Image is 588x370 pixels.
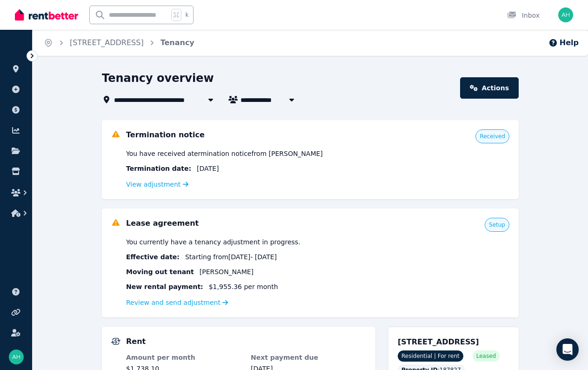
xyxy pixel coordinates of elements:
img: Adam Henry [9,350,24,364]
h5: Rent [126,336,146,347]
nav: Breadcrumb [33,30,206,56]
span: Termination date : [126,164,191,173]
span: Residential | For rent [398,350,463,362]
span: Leased [476,352,496,360]
span: [DATE] [197,164,219,173]
span: You have received a termination notice from [PERSON_NAME] [126,149,323,158]
h5: Lease agreement [126,218,199,229]
span: New rental payment: [126,282,203,291]
a: [STREET_ADDRESS] [70,38,144,47]
a: View adjustment [126,181,188,188]
div: Inbox [507,11,540,20]
span: k [185,11,188,19]
span: Moving out tenant [126,267,194,276]
span: Received [480,133,505,140]
dt: Amount per month [126,353,241,362]
span: You currently have a tenancy adjustment in progress. [126,237,301,247]
span: [PERSON_NAME] [200,267,254,276]
a: Actions [460,77,519,99]
span: Starting from [DATE] - [DATE] [185,252,277,262]
img: Rental Payments [111,338,120,345]
h5: Termination notice [126,129,205,141]
span: Setup [489,221,505,229]
img: RentBetter [15,8,78,22]
dt: Next payment due [251,353,366,362]
span: $1,955.36 per month [209,282,278,291]
img: Adam Henry [558,7,573,22]
h1: Tenancy overview [102,71,214,86]
div: Open Intercom Messenger [556,338,579,361]
a: Tenancy [160,38,194,47]
span: Effective date : [126,252,180,262]
a: Review and send adjustment [126,299,228,306]
button: Help [548,37,579,48]
span: [STREET_ADDRESS] [398,337,479,346]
